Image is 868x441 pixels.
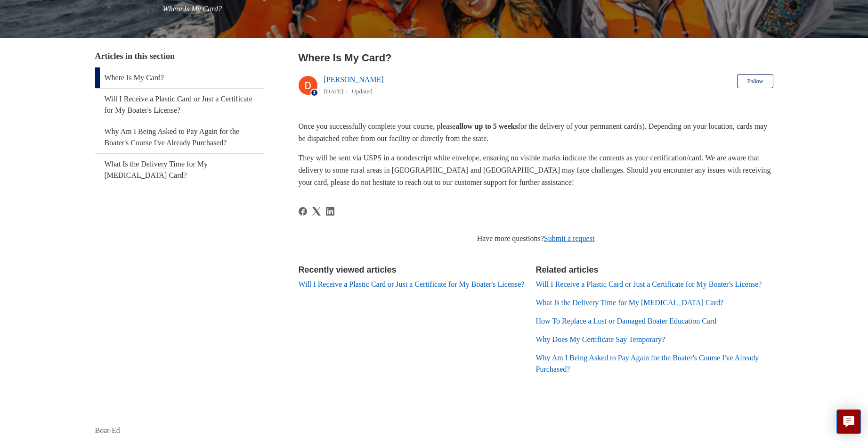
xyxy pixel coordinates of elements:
button: Live chat [836,409,861,434]
h2: Recently viewed articles [299,264,527,276]
p: Once you successfully complete your course, please for the delivery of your permanent card(s). De... [299,120,773,144]
a: What Is the Delivery Time for My [MEDICAL_DATA] Card? [95,154,265,186]
a: Why Does My Certificate Say Temporary? [536,335,665,343]
h2: Where Is My Card? [299,50,773,66]
span: Articles in this section [95,51,175,61]
div: Have more questions? [299,233,773,244]
a: Why Am I Being Asked to Pay Again for the Boater's Course I've Already Purchased? [536,354,759,373]
svg: Share this page on LinkedIn [326,207,334,216]
p: They will be sent via USPS in a nondescript white envelope, ensuring no visible marks indicate th... [299,152,773,188]
span: Where Is My Card? [163,5,222,13]
li: Updated [352,88,373,95]
button: Follow Article [737,74,773,88]
a: X Corp [312,207,321,216]
a: How To Replace a Lost or Damaged Boater Education Card [536,317,717,325]
a: Will I Receive a Plastic Card or Just a Certificate for My Boater's License? [95,89,265,121]
a: LinkedIn [326,207,334,216]
a: Where Is My Card? [95,67,265,88]
a: Facebook [299,207,307,216]
a: [PERSON_NAME] [324,75,384,83]
a: What Is the Delivery Time for My [MEDICAL_DATA] Card? [536,299,724,307]
strong: allow up to 5 weeks [455,122,518,130]
a: Will I Receive a Plastic Card or Just a Certificate for My Boater's License? [299,280,525,288]
a: Submit a request [544,234,595,242]
svg: Share this page on Facebook [299,207,307,216]
time: 04/15/2024, 17:31 [324,88,344,95]
a: Why Am I Being Asked to Pay Again for the Boater's Course I've Already Purchased? [95,121,265,153]
svg: Share this page on X Corp [312,207,321,216]
h2: Related articles [536,264,773,276]
a: Boat-Ed [95,425,120,436]
a: Will I Receive a Plastic Card or Just a Certificate for My Boater's License? [536,280,762,288]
